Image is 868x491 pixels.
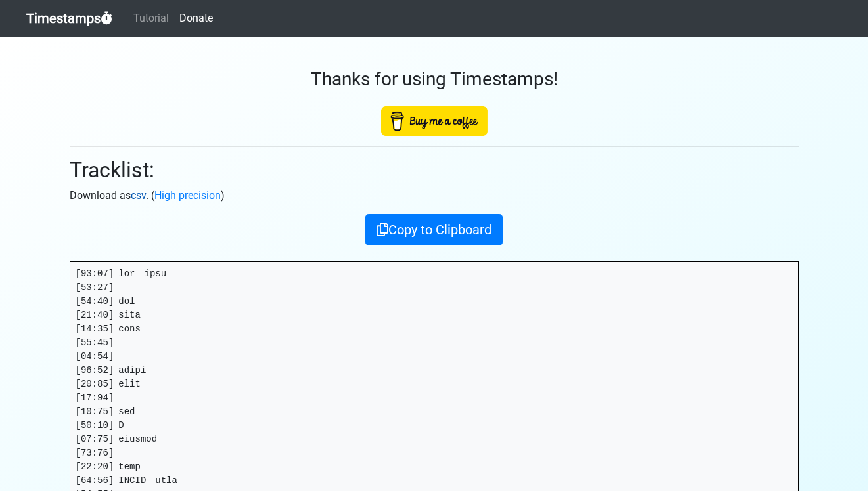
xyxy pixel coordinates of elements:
h2: Tracklist: [70,158,799,182]
a: High precision [154,189,221,202]
a: Timestamps [26,5,112,32]
h3: Thanks for using Timestamps! [70,68,799,91]
button: Copy to Clipboard [365,214,503,245]
a: csv [131,189,146,202]
iframe: Drift Widget Chat Controller [802,425,852,475]
a: Donate [174,5,218,32]
img: Buy Me A Coffee [381,106,488,136]
a: Tutorial [128,5,174,32]
p: Download as . ( ) [70,188,799,203]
